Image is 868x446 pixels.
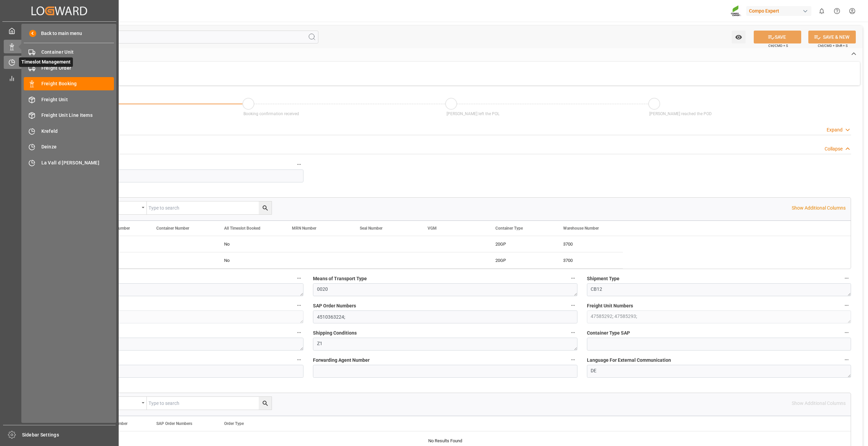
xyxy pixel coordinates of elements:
[447,111,499,116] span: [PERSON_NAME] left the POL
[36,30,82,37] span: Back to main menu
[24,124,114,138] a: Krefeld
[295,301,303,310] button: Customer Purchase Order Numbers
[24,46,114,59] a: Container Unit
[24,156,114,169] a: La Vall d [PERSON_NAME]
[555,236,623,252] div: 3700
[224,253,276,268] div: No
[732,31,746,43] button: open menu
[41,159,114,166] span: La Vall d [PERSON_NAME]
[99,203,139,211] div: Equals
[587,329,630,337] span: Container Type SAP
[99,398,139,406] div: Equals
[569,355,577,364] button: Forwarding Agent Number
[295,274,303,283] button: Shipping Type
[295,160,303,169] button: Freight Booking Number *
[24,109,114,122] a: Freight Unit Line Items
[649,111,712,116] span: [PERSON_NAME] reached the POD
[808,31,856,43] button: SAVE & NEW
[587,283,851,296] textarea: CB12
[313,302,356,309] span: SAP Order Numbers
[295,328,303,337] button: Transportation Planning Point
[313,283,577,296] textarea: 0020
[746,6,811,16] div: Compo Expert
[818,43,848,48] span: Ctrl/CMD + Shift + S
[156,421,192,426] span: SAP Order Numbers
[495,226,523,231] span: Container Type
[842,355,851,364] button: Language For External Communication
[842,328,851,337] button: Container Type SAP
[754,31,801,43] button: SAVE
[569,301,577,310] button: SAP Order Numbers
[587,365,851,378] textarea: DE
[39,338,303,351] textarea: CB01
[41,128,114,135] span: Krefeld
[24,93,114,106] a: Freight Unit
[792,204,846,212] p: Show Additional Columns
[842,274,851,283] button: Shipment Type
[224,226,260,231] span: All Timeslot Booked
[224,236,276,252] div: No
[4,24,115,37] a: My Cockpit
[156,226,189,231] span: Container Number
[4,71,115,85] a: My Reports
[39,310,303,323] textarea: 4500006797;
[224,421,244,426] span: Order Type
[24,61,114,74] a: Freight Order
[147,201,272,214] input: Type to search
[825,145,843,153] div: Collapse
[19,57,73,67] span: Timeslot Management
[292,226,316,231] span: MRN Number
[555,252,623,268] div: 3700
[731,5,742,17] img: Screenshot%202023-09-29%20at%2010.02.21.png_1712312052.png
[360,226,382,231] span: Seal Number
[768,43,788,48] span: Ctrl/CMD + S
[827,126,843,133] div: Expand
[313,275,367,282] span: Means of Transport Type
[563,226,599,231] span: Warehouse Number
[829,3,845,19] button: Help Center
[569,328,577,337] button: Shipping Conditions
[39,283,303,296] textarea: 10
[22,431,116,439] span: Sidebar Settings
[80,236,623,252] div: Press SPACE to select this row.
[495,236,547,252] div: 20GP
[259,397,272,410] button: search button
[41,112,114,119] span: Freight Unit Line Items
[295,355,303,364] button: Order Type
[24,77,114,90] a: Freight Booking
[495,253,547,268] div: 20GP
[842,301,851,310] button: Freight Unit Numbers
[41,49,114,56] span: Container Unit
[41,65,114,72] span: Freight Order
[814,3,829,19] button: show 0 new notifications
[259,201,272,214] button: search button
[428,226,437,231] span: VGM
[41,143,114,150] span: Deinze
[96,397,147,410] button: open menu
[243,111,299,116] span: Booking confirmation received
[569,274,577,283] button: Means of Transport Type
[313,338,577,351] textarea: Z1
[24,140,114,154] a: Deinze
[31,31,318,43] input: Search Fields
[41,80,114,87] span: Freight Booking
[41,96,114,103] span: Freight Unit
[4,56,115,69] a: Timeslot ManagementTimeslot Management
[96,201,147,214] button: open menu
[587,310,851,323] textarea: 47585292; 47585293;
[313,329,357,337] span: Shipping Conditions
[587,357,671,364] span: Language For External Communication
[587,275,619,282] span: Shipment Type
[587,302,633,309] span: Freight Unit Numbers
[313,357,370,364] span: Forwarding Agent Number
[746,4,814,17] button: Compo Expert
[80,252,623,269] div: Press SPACE to select this row.
[147,397,272,410] input: Type to search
